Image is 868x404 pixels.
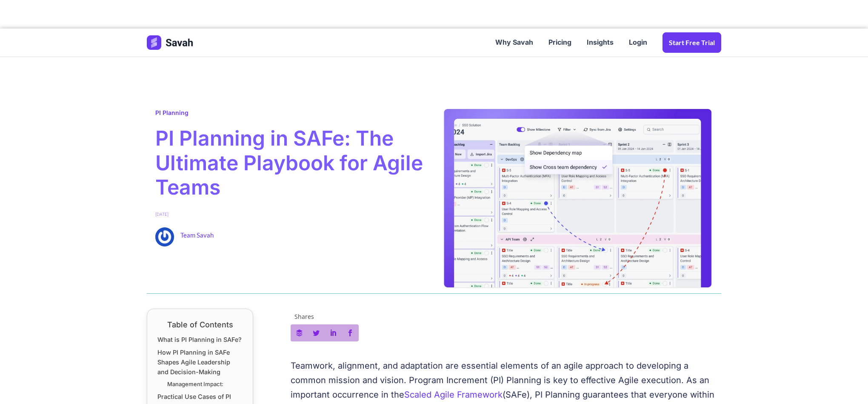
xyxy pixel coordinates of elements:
[155,109,188,116] a: PI Planning
[157,319,243,330] div: Table of Contents
[404,390,503,400] a: Scaled Agile Framework
[541,29,579,56] a: Pricing
[157,347,243,377] a: How PI Planning in SAFe Shapes Agile Leadership and Decision-Making
[167,380,223,389] a: Management Impact:
[579,29,621,56] a: Insights
[488,29,541,56] a: Why Savah
[157,335,242,344] a: What is PI Planning in SAFe?
[294,314,314,320] span: Shares
[155,211,168,218] span: [DATE]
[662,32,721,53] a: Start Free trial
[180,227,214,240] span: Team Savah
[621,29,655,56] a: Login
[155,126,425,200] span: PI Planning in SAFe: The Ultimate Playbook for Agile Teams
